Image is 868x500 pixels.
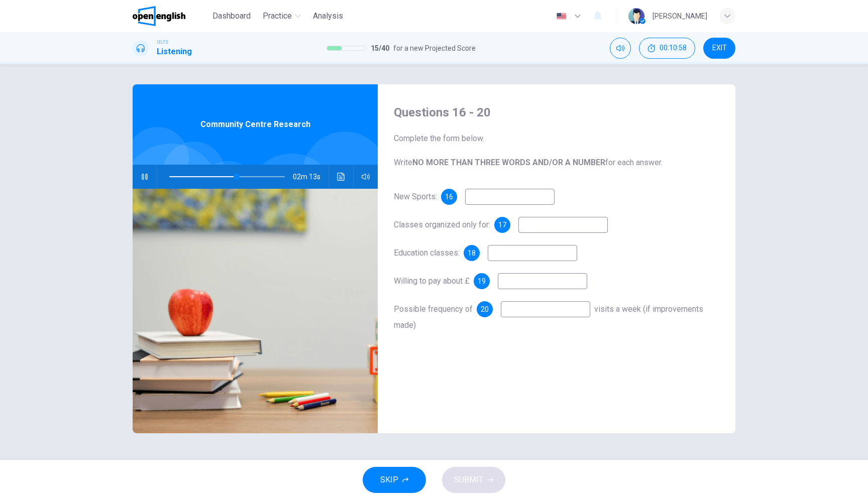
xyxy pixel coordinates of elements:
[394,276,470,286] span: Willing to pay about £
[712,44,727,52] span: EXIT
[393,42,476,54] span: for a new Projected Score
[263,10,292,22] span: Practice
[313,10,343,22] span: Analysis
[555,13,568,20] img: en
[394,304,473,314] span: Possible frequency of
[133,189,378,433] img: Community Centre Research
[394,220,490,229] span: Classes organized only for:
[703,38,735,59] button: EXIT
[212,10,251,22] span: Dashboard
[371,42,389,54] span: 15 / 40
[639,38,695,59] div: Hide
[380,473,398,487] span: SKIP
[394,248,460,258] span: Education classes:
[481,306,489,313] span: 20
[394,104,719,120] h4: Questions 16 - 20
[610,38,631,59] div: Mute
[309,7,347,25] button: Analysis
[157,39,168,46] span: IELTS
[394,192,437,201] span: New Sports:
[660,44,687,52] span: 00:10:58
[133,6,208,26] a: OpenEnglish logo
[133,6,185,26] img: OpenEnglish logo
[157,46,192,58] h1: Listening
[412,158,605,167] b: NO MORE THAN THREE WORDS AND/OR A NUMBER
[445,193,453,200] span: 16
[468,249,476,257] span: 18
[259,7,305,25] button: Practice
[628,8,644,24] img: Profile picture
[200,118,310,131] span: Community Centre Research
[498,221,506,228] span: 17
[653,10,707,22] div: [PERSON_NAME]
[293,165,329,189] span: 02m 13s
[478,278,486,285] span: 19
[208,7,255,25] button: Dashboard
[639,38,695,59] button: 00:10:58
[333,165,349,189] button: Click to see the audio transcription
[363,467,426,493] button: SKIP
[394,133,719,169] span: Complete the form below. Write for each answer.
